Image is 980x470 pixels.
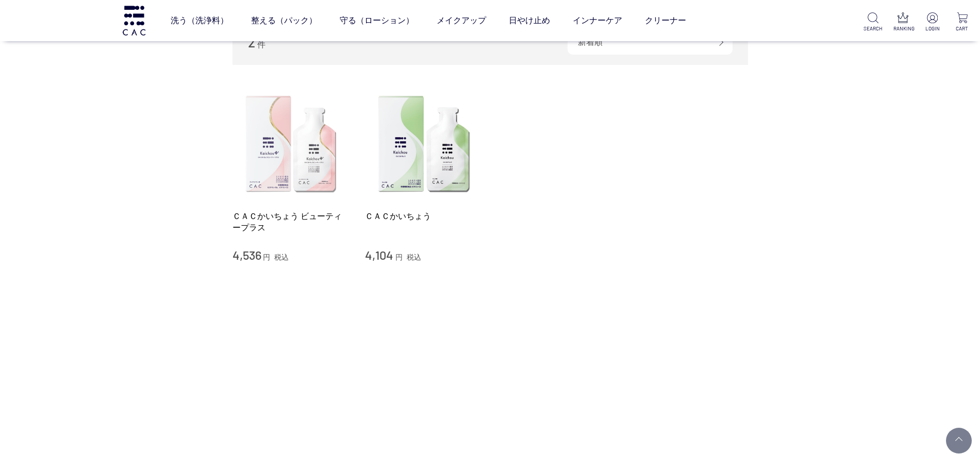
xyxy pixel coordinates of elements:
a: メイクアップ [437,6,486,35]
a: 整える（パック） [251,6,317,35]
span: 4,104 [365,247,393,262]
span: 円 [263,253,270,261]
span: 税込 [274,253,289,261]
p: SEARCH [863,25,883,32]
span: 円 [395,253,403,261]
p: LOGIN [923,25,942,32]
a: 守る（ローション） [340,6,414,35]
a: RANKING [893,12,912,32]
a: クリーナー [645,6,686,35]
a: 日やけ止め [509,6,550,35]
a: ＣＡＣかいちょう ビューティープラス [232,211,350,233]
a: SEARCH [863,12,883,32]
a: ＣＡＣかいちょう [365,211,483,222]
a: インナーケア [573,6,622,35]
a: CART [953,12,972,32]
p: RANKING [893,25,912,32]
span: 4,536 [232,247,261,262]
span: 税込 [407,253,421,261]
p: CART [953,25,972,32]
a: LOGIN [923,12,942,32]
a: 洗う（洗浄料） [171,6,228,35]
img: ＣＡＣかいちょう [365,86,483,203]
img: logo [121,6,147,35]
img: ＣＡＣかいちょう ビューティープラス [232,86,350,203]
